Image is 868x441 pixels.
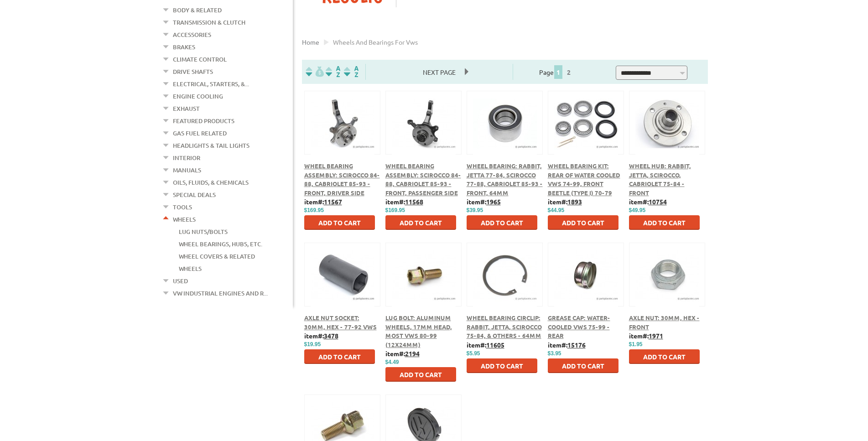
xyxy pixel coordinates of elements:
a: Brakes [173,41,195,53]
b: item#: [548,197,582,206]
a: Wheel Bearing: Rabbit, Jetta 77-84, Scirocco 77-88, Cabriolet 85-93 - Front, 64mm [467,162,543,197]
a: Wheel Hub: Rabbit, Jetta, Scirocco, Cabriolet 75-84 - Front [629,162,691,197]
a: Transmission & Clutch [173,16,245,28]
a: Oils, Fluids, & Chemicals [173,176,249,188]
a: Wheel Bearings, Hubs, Etc. [179,238,262,250]
button: Add to Cart [629,349,700,364]
span: $5.95 [467,350,480,357]
a: Home [302,38,319,46]
img: Sort by Sales Rank [342,66,360,77]
a: Lug Nuts/Bolts [179,226,228,238]
img: filterpricelow.svg [306,66,324,77]
button: Add to Cart [467,358,537,373]
u: 11568 [405,197,423,206]
a: Wheels [179,263,202,275]
b: item#: [385,349,420,358]
span: Add to Cart [318,218,361,227]
u: 15176 [567,341,586,349]
b: item#: [467,341,504,349]
span: $39.95 [467,207,483,213]
u: 1893 [567,197,582,206]
button: Add to Cart [304,349,375,364]
span: Add to Cart [562,218,604,227]
u: 10754 [649,197,667,206]
span: 1 [554,65,562,79]
a: Gas Fuel Related [173,127,227,139]
a: Lug Bolt: Aluminum Wheels, 17mm Head, Most VWs 80-99 (12x24mm) [385,314,452,348]
button: Add to Cart [629,215,700,230]
span: Add to Cart [481,362,523,370]
b: item#: [629,197,667,206]
u: 11605 [486,341,504,349]
img: Sort by Headline [324,66,342,77]
a: Used [173,275,188,287]
span: $3.95 [548,350,561,357]
b: item#: [385,197,423,206]
span: $19.95 [304,341,321,348]
a: Featured Products [173,115,234,127]
b: item#: [304,197,342,206]
a: Drive Shafts [173,66,213,78]
a: Headlights & Tail Lights [173,140,249,151]
u: 2194 [405,349,420,358]
u: 1965 [486,197,501,206]
a: Grease Cap: Water-cooled VWs 75-99 - Rear [548,314,610,339]
a: Wheel Bearing Assembly: Scirocco 84-88, Cabriolet 85-93 - Front, Driver Side [304,162,380,197]
a: Next Page [414,68,465,76]
a: Axle Nut: 30mm, Hex - Front [629,314,700,331]
a: Body & Related [173,4,222,16]
b: item#: [467,197,501,206]
a: 2 [565,68,573,76]
span: Wheels and bearings for vws [333,38,418,46]
button: Add to Cart [467,215,537,230]
span: Add to Cart [400,370,442,379]
span: $4.49 [385,359,399,365]
span: Add to Cart [318,353,361,361]
a: Accessories [173,29,211,41]
button: Add to Cart [548,358,619,373]
a: Exhaust [173,103,200,114]
a: Wheel Bearing Kit: Rear of Water Cooled VWs 74-99, Front Beetle (Type I) 70-79 [548,162,620,197]
button: Add to Cart [304,215,375,230]
span: Add to Cart [400,218,442,227]
b: item#: [629,332,663,340]
a: Electrical, Starters, &... [173,78,249,90]
div: Page [513,64,599,80]
u: 3478 [324,332,338,340]
a: Wheels [173,213,196,225]
a: Manuals [173,164,201,176]
span: Add to Cart [643,353,686,361]
span: $44.95 [548,207,565,213]
b: item#: [548,341,586,349]
span: Add to Cart [562,362,604,370]
a: Tools [173,201,192,213]
a: Wheel Covers & Related [179,250,255,262]
span: $169.95 [304,207,324,213]
a: Special Deals [173,189,216,201]
a: VW Industrial Engines and R... [173,287,268,299]
button: Add to Cart [385,215,456,230]
span: Add to Cart [481,218,523,227]
span: Next Page [414,65,465,79]
a: Wheel Bearing Assembly: Scirocco 84-88, Cabriolet 85-93 - Front, Passenger Side [385,162,461,197]
a: Interior [173,152,200,164]
u: 1971 [649,332,663,340]
a: Axle Nut Socket: 30mm, Hex - 77-92 VWs [304,314,377,331]
span: Add to Cart [643,218,686,227]
a: Wheel Bearing Circlip: Rabbit, Jetta, Scirocco 75-84, & Others - 64mm [467,314,542,339]
button: Add to Cart [385,367,456,382]
b: item#: [304,332,338,340]
u: 11567 [324,197,342,206]
a: Climate Control [173,53,227,65]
